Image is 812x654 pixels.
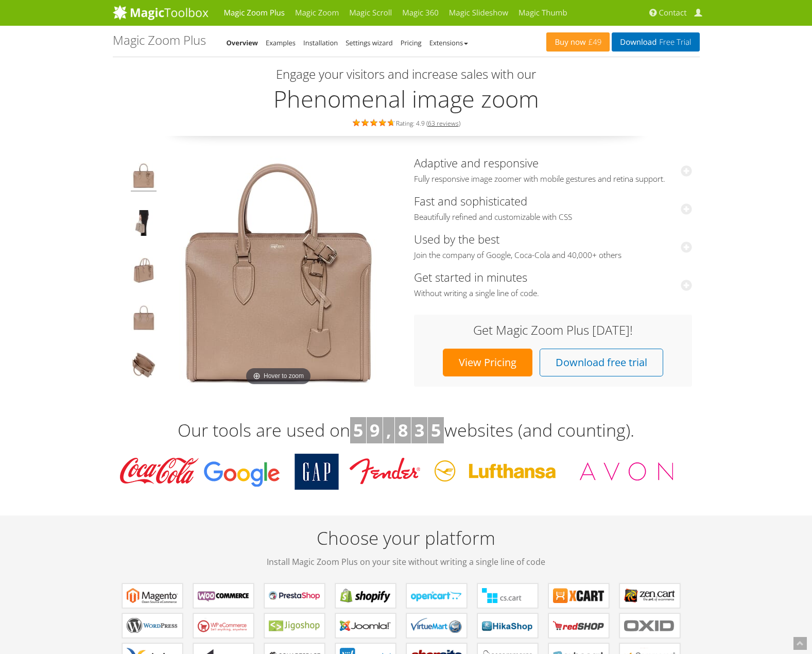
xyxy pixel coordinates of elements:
[335,613,396,638] a: Magic Zoom Plus for Joomla
[113,86,700,112] h2: Phenomenal image zoom
[113,417,700,444] h3: Our tools are used on websites (and counting).
[424,323,682,337] h3: Get Magic Zoom Plus [DATE]!
[198,588,249,604] b: Magic Zoom Plus for WooCommerce
[269,618,320,633] b: Magic Zoom Plus for Jigoshop
[266,38,296,47] a: Examples
[127,588,178,604] b: Magic Zoom Plus for Magento
[340,618,391,633] b: Magic Zoom Plus for Joomla
[586,38,602,46] span: £49
[131,163,157,192] img: Product image zoom example
[546,32,610,51] a: Buy now£49
[414,418,424,442] b: 3
[163,157,394,388] a: Magic Zoom Plus DemoHover to zoom
[131,257,157,286] img: jQuery image zoom example
[198,618,249,633] b: Magic Zoom Plus for WP e-Commerce
[414,193,692,222] a: Fast and sophisticatedBeautifully refined and customizable with CSS
[113,454,684,490] img: Magic Toolbox Customers
[619,583,680,608] a: Magic Zoom Plus for Zen Cart
[477,613,538,638] a: Magic Zoom Plus for HikaShop
[414,250,692,261] span: Join the company of Google, Coca-Cola and 40,000+ others
[411,618,462,633] b: Magic Zoom Plus for VirtueMart
[482,588,533,604] b: Magic Zoom Plus for CS-Cart
[386,418,391,442] b: ,
[340,588,391,604] b: Magic Zoom Plus for Shopify
[431,418,441,442] b: 5
[406,583,467,608] a: Magic Zoom Plus for OpenCart
[414,155,692,184] a: Adaptive and responsiveFully responsive image zoomer with mobile gestures and retina support.
[482,618,533,633] b: Magic Zoom Plus for HikaShop
[401,38,422,47] a: Pricing
[477,583,538,608] a: Magic Zoom Plus for CS-Cart
[113,5,209,20] img: MagicToolbox.com - Image tools for your website
[303,38,338,47] a: Installation
[193,613,254,638] a: Magic Zoom Plus for WP e-Commerce
[429,38,468,47] a: Extensions
[131,305,157,334] img: Hover image zoom example
[264,613,325,638] a: Magic Zoom Plus for Jigoshop
[624,618,676,633] b: Magic Zoom Plus for OXID
[353,418,363,442] b: 5
[163,157,394,388] img: Magic Zoom Plus Demo
[548,613,609,638] a: Magic Zoom Plus for redSHOP
[345,38,393,47] a: Settings wizard
[428,119,459,128] a: 63 reviews
[193,583,254,608] a: Magic Zoom Plus for WooCommerce
[131,352,157,381] img: JavaScript zoom tool example
[548,583,609,608] a: Magic Zoom Plus for X-Cart
[414,174,692,184] span: Fully responsive image zoomer with mobile gestures and retina support.
[269,588,320,604] b: Magic Zoom Plus for PrestaShop
[619,613,680,638] a: Magic Zoom Plus for OXID
[122,613,183,638] a: Magic Zoom Plus for WordPress
[612,32,699,51] a: DownloadFree Trial
[414,269,692,299] a: Get started in minutesWithout writing a single line of code.
[553,588,604,604] b: Magic Zoom Plus for X-Cart
[411,588,462,604] b: Magic Zoom Plus for OpenCart
[540,349,663,376] a: Download free trial
[113,525,700,568] h2: Choose your platform
[406,613,467,638] a: Magic Zoom Plus for VirtueMart
[264,583,325,608] a: Magic Zoom Plus for PrestaShop
[553,618,604,633] b: Magic Zoom Plus for redSHOP
[122,583,183,608] a: Magic Zoom Plus for Magento
[113,556,700,568] span: Install Magic Zoom Plus on your site without writing a single line of code
[656,38,691,46] span: Free Trial
[370,418,379,442] b: 9
[659,8,687,18] span: Contact
[127,618,178,633] b: Magic Zoom Plus for WordPress
[115,67,697,81] h3: Engage your visitors and increase sales with our
[624,588,676,604] b: Magic Zoom Plus for Zen Cart
[414,231,692,261] a: Used by the bestJoin the company of Google, Coca-Cola and 40,000+ others
[398,418,408,442] b: 8
[443,349,532,376] a: View Pricing
[414,212,692,222] span: Beautifully refined and customizable with CSS
[113,33,206,47] h1: Magic Zoom Plus
[414,288,692,299] span: Without writing a single line of code.
[113,117,700,128] div: Rating: 4.9 ( )
[131,210,157,239] img: JavaScript image zoom example
[227,38,258,47] a: Overview
[335,583,396,608] a: Magic Zoom Plus for Shopify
